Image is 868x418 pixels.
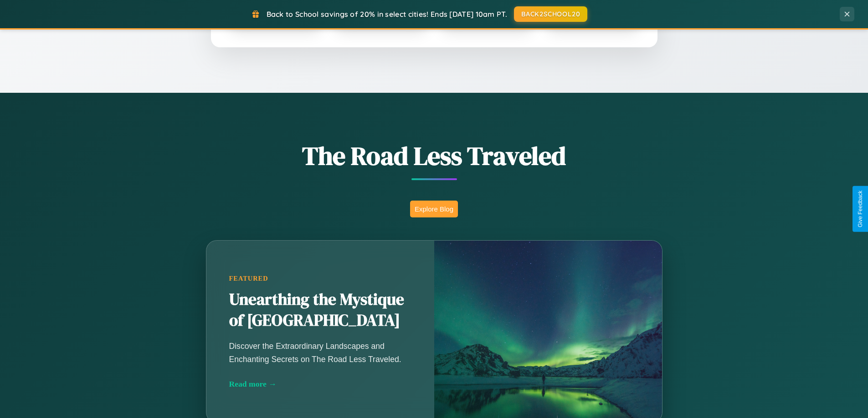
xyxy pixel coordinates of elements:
[229,289,411,331] h2: Unearthing the Mystique of [GEOGRAPHIC_DATA]
[229,340,411,365] p: Discover the Extraordinary Landscapes and Enchanting Secrets on The Road Less Traveled.
[229,379,411,389] div: Read more →
[229,275,411,282] div: Featured
[857,191,863,227] div: Give Feedback
[514,6,587,22] button: BACK2SCHOOL20
[161,138,708,173] h1: The Road Less Traveled
[410,201,458,217] button: Explore Blog
[267,10,507,19] span: Back to School savings of 20% in select cities! Ends [DATE] 10am PT.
